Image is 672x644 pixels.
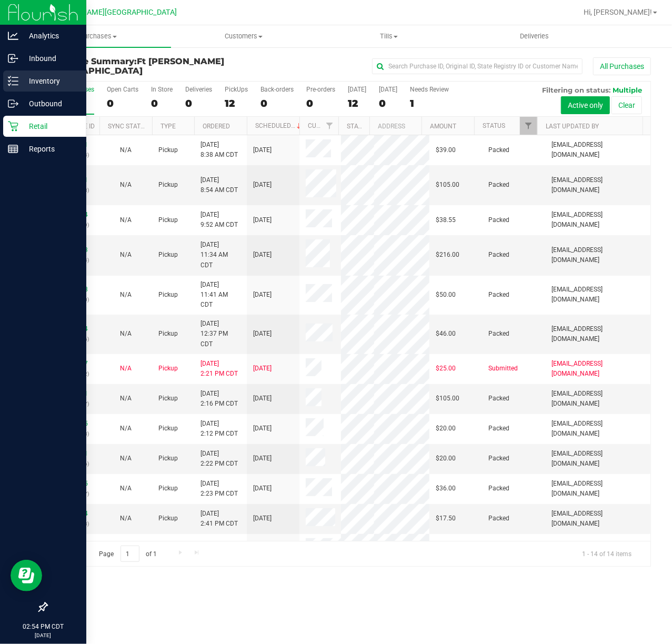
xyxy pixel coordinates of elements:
span: [DATE] [253,329,272,339]
a: Ordered [203,123,230,130]
span: Pickup [158,180,178,190]
span: [DATE] [253,514,272,524]
span: [DATE] [253,364,272,374]
span: Packed [488,514,509,524]
div: Needs Review [410,86,449,93]
th: Address [369,117,422,135]
span: [DATE] 2:23 PM CDT [200,479,238,499]
div: In Store [151,86,173,93]
a: Sync Status [108,123,148,130]
inline-svg: Inventory [8,76,18,86]
span: [EMAIL_ADDRESS][DOMAIN_NAME] [551,509,644,529]
a: Amount [430,123,456,130]
a: Tills [316,25,462,47]
button: N/A [120,215,132,225]
a: Status [483,122,505,129]
span: $105.00 [436,180,459,190]
button: N/A [120,250,132,260]
span: Not Applicable [120,365,132,372]
span: Pickup [158,145,178,155]
input: 1 [121,546,139,562]
span: Packed [488,250,509,260]
span: Not Applicable [120,515,132,522]
span: Not Applicable [120,291,132,298]
span: 1 - 14 of 14 items [574,546,640,561]
span: Pickup [158,514,178,524]
span: [EMAIL_ADDRESS][DOMAIN_NAME] [551,389,644,409]
span: Not Applicable [120,395,132,402]
button: N/A [120,290,132,300]
span: $20.00 [436,424,456,434]
span: Submitted [488,364,518,374]
span: $38.55 [436,215,456,225]
span: $39.00 [436,145,456,155]
span: [EMAIL_ADDRESS][DOMAIN_NAME] [551,140,644,160]
p: 02:54 PM CDT [5,622,82,631]
span: Pickup [158,250,178,260]
div: 0 [379,97,397,109]
p: Inbound [18,52,82,65]
a: Type [161,123,176,130]
p: Outbound [18,97,82,110]
span: [DATE] 2:16 PM CDT [200,389,238,409]
iframe: Resource center [11,560,42,591]
span: $105.00 [436,394,459,404]
span: Filtering on status: [542,86,610,94]
a: Scheduled [255,122,303,129]
span: Multiple [613,86,642,94]
span: Customers [172,32,316,41]
span: [DATE] 12:37 PM CDT [200,319,240,349]
a: Customers [171,25,317,47]
p: Retail [18,120,82,133]
h3: Purchase Summary: [46,57,248,75]
div: 12 [225,97,248,109]
a: Filter [520,117,537,135]
span: Pickup [158,364,178,374]
button: N/A [120,424,132,434]
span: [EMAIL_ADDRESS][DOMAIN_NAME] [551,285,644,305]
span: [DATE] 11:41 AM CDT [200,280,240,310]
span: Ft [PERSON_NAME][GEOGRAPHIC_DATA] [46,56,224,76]
p: Inventory [18,75,82,87]
span: [DATE] [253,250,272,260]
a: Last Updated By [546,123,599,130]
span: [DATE] [253,215,272,225]
button: N/A [120,514,132,524]
span: Pickup [158,454,178,464]
span: $20.00 [436,454,456,464]
span: Not Applicable [120,181,132,188]
span: Not Applicable [120,425,132,432]
span: Packed [488,145,509,155]
inline-svg: Retail [8,121,18,132]
a: Purchases [25,25,171,47]
span: Pickup [158,394,178,404]
div: 0 [260,97,294,109]
a: Deliveries [462,25,608,47]
span: Not Applicable [120,330,132,337]
span: [DATE] [253,424,272,434]
span: Purchases [25,32,171,41]
a: Customer [308,122,340,129]
span: Deliveries [506,32,563,41]
span: Packed [488,215,509,225]
span: [DATE] 8:38 AM CDT [200,140,238,160]
span: Not Applicable [120,455,132,462]
span: Pickup [158,329,178,339]
span: [DATE] [253,180,272,190]
inline-svg: Outbound [8,98,18,109]
a: State Registry ID [347,123,402,130]
span: [DATE] 2:21 PM CDT [200,359,238,379]
span: Pickup [158,424,178,434]
button: N/A [120,145,132,155]
span: Not Applicable [120,216,132,224]
p: Analytics [18,29,82,42]
button: Active only [561,96,610,114]
div: [DATE] [348,86,366,93]
button: N/A [120,484,132,494]
button: All Purchases [593,57,651,75]
div: Pre-orders [306,86,335,93]
span: Ft [PERSON_NAME][GEOGRAPHIC_DATA] [38,8,177,17]
span: [EMAIL_ADDRESS][DOMAIN_NAME] [551,175,644,195]
span: [DATE] 8:54 AM CDT [200,175,238,195]
span: [DATE] [253,484,272,494]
